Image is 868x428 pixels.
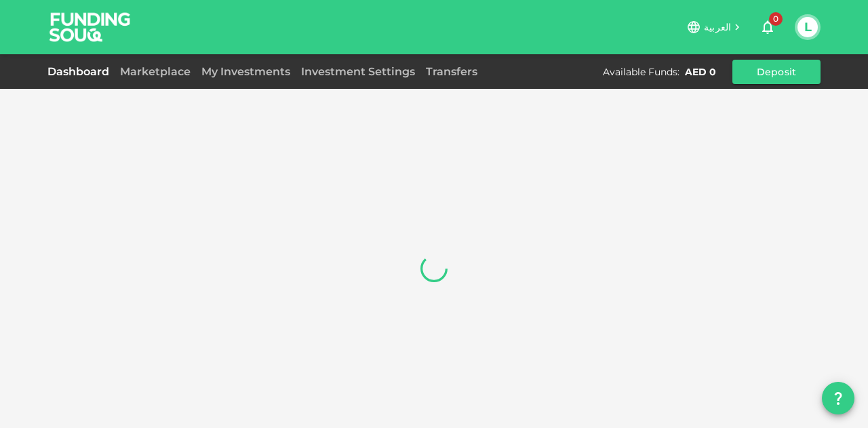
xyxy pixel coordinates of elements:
[296,65,420,78] a: Investment Settings
[47,65,115,78] a: Dashboard
[769,12,783,26] span: 0
[797,17,818,37] button: L
[704,21,731,33] span: العربية
[732,60,821,84] button: Deposit
[685,65,716,79] div: AED 0
[196,65,296,78] a: My Investments
[420,65,483,78] a: Transfers
[822,382,854,414] button: question
[115,65,196,78] a: Marketplace
[754,14,781,41] button: 0
[603,65,679,79] div: Available Funds :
